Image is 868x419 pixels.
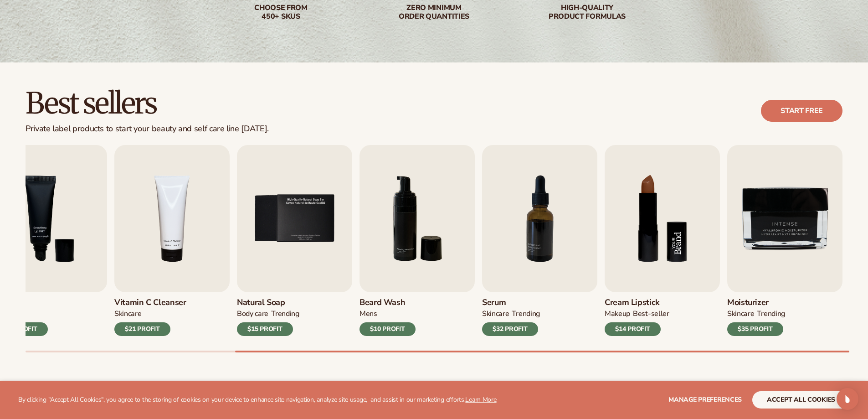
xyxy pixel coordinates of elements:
[482,298,540,308] h3: Serum
[512,309,539,319] div: TRENDING
[605,309,630,319] div: MAKEUP
[605,322,661,336] div: $14 PROFIT
[114,322,170,336] div: $21 PROFIT
[376,4,493,21] div: Zero minimum order quantities
[727,145,842,336] a: 9 / 9
[26,124,269,134] div: Private label products to start your beauty and self care line [DATE].
[752,391,850,409] button: accept all cookies
[529,4,646,21] div: High-quality product formulas
[482,322,538,336] div: $32 PROFIT
[837,388,858,410] div: Open Intercom Messenger
[605,298,669,308] h3: Cream Lipstick
[465,395,496,404] a: Learn More
[26,88,269,119] h2: Best sellers
[360,298,416,308] h3: Beard Wash
[237,322,293,336] div: $15 PROFIT
[757,309,785,319] div: TRENDING
[114,309,141,319] div: Skincare
[237,309,268,319] div: BODY Care
[605,145,720,292] img: Shopify Image 12
[223,4,339,21] div: Choose from 450+ Skus
[18,396,497,404] p: By clicking "Accept All Cookies", you agree to the storing of cookies on your device to enhance s...
[668,391,742,409] button: Manage preferences
[761,100,842,122] a: Start free
[114,145,230,336] a: 4 / 9
[360,145,475,336] a: 6 / 9
[237,298,299,308] h3: Natural Soap
[727,322,783,336] div: $35 PROFIT
[237,145,352,336] a: 5 / 9
[605,145,720,336] a: 8 / 9
[360,322,416,336] div: $10 PROFIT
[271,309,299,319] div: TRENDING
[727,309,754,319] div: SKINCARE
[360,309,377,319] div: mens
[727,298,785,308] h3: Moisturizer
[114,298,186,308] h3: Vitamin C Cleanser
[482,309,509,319] div: SKINCARE
[633,309,669,319] div: BEST-SELLER
[482,145,597,336] a: 7 / 9
[668,395,742,404] span: Manage preferences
